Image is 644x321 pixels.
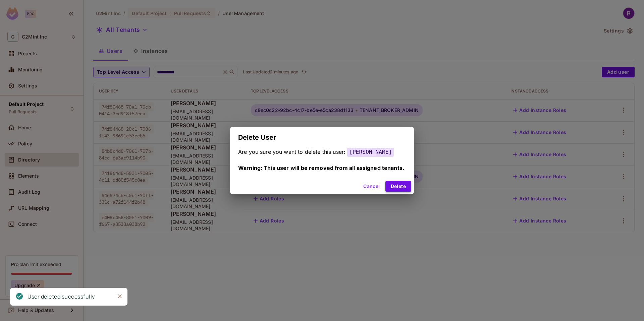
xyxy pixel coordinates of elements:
span: Warning: This user will be removed from all assigned tenants. [238,165,404,171]
span: [PERSON_NAME] [347,147,394,157]
div: User deleted successfully [28,293,95,301]
button: Delete [385,181,411,192]
h2: Delete User [230,127,414,148]
button: Cancel [361,181,382,192]
button: Close [115,291,125,301]
span: Are you sure you want to delete this user: [238,148,345,155]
